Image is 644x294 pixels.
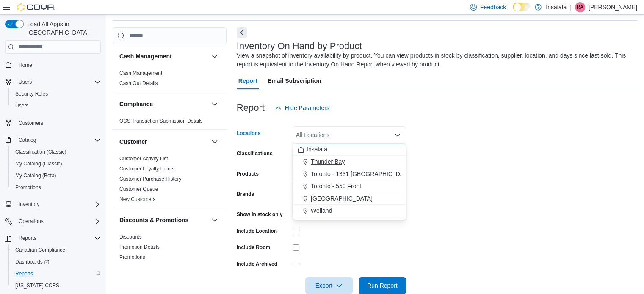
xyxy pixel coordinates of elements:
[15,91,48,97] span: Security Roles
[119,80,158,87] span: Cash Out Details
[8,256,104,268] a: Dashboards
[394,132,401,138] button: Close list of options
[119,52,208,60] button: Cash Management
[24,20,101,37] span: Load All Apps in [GEOGRAPHIC_DATA]
[237,103,265,113] h3: Report
[2,76,104,88] button: Users
[12,147,70,157] a: Classification (Classic)
[119,254,145,260] a: Promotions
[271,99,333,116] button: Hide Parameters
[113,154,227,208] div: Customer
[12,257,101,267] span: Dashboards
[12,170,101,181] span: My Catalog (Beta)
[119,118,203,124] span: OCS Transaction Submission Details
[113,68,227,92] div: Cash Management
[237,211,283,218] label: Show in stock only
[15,270,33,277] span: Reports
[15,60,36,70] a: Home
[19,62,32,69] span: Home
[367,281,398,290] span: Run Report
[570,2,572,12] p: |
[237,170,259,177] label: Products
[311,206,332,215] span: Welland
[12,257,53,267] a: Dashboards
[119,165,174,172] span: Customer Loyalty Points
[12,170,60,181] a: My Catalog (Beta)
[2,117,104,129] button: Customers
[293,180,406,192] button: Toronto - 550 Front
[15,60,101,70] span: Home
[119,244,160,250] span: Promotion Details
[8,146,104,158] button: Classification (Classic)
[12,182,44,192] a: Promotions
[8,280,104,291] button: [US_STATE] CCRS
[119,176,182,182] span: Customer Purchase History
[12,159,101,169] span: My Catalog (Classic)
[359,277,406,294] button: Run Report
[12,245,101,255] span: Canadian Compliance
[577,2,584,12] span: RA
[15,216,101,226] span: Operations
[15,233,101,243] span: Reports
[8,268,104,280] button: Reports
[2,232,104,244] button: Reports
[19,201,39,208] span: Inventory
[238,72,257,89] span: Report
[119,52,172,60] h3: Cash Management
[8,100,104,112] button: Users
[311,157,345,166] span: Thunder Bay
[285,104,329,112] span: Hide Parameters
[12,269,36,279] a: Reports
[15,258,49,265] span: Dashboards
[15,233,40,243] button: Reports
[15,135,39,145] button: Catalog
[12,269,101,279] span: Reports
[237,130,261,137] label: Locations
[15,77,35,87] button: Users
[2,198,104,210] button: Inventory
[237,228,277,234] label: Include Location
[12,101,101,111] span: Users
[119,186,158,192] a: Customer Queue
[119,234,142,240] a: Discounts
[15,102,28,109] span: Users
[237,41,362,51] h3: Inventory On Hand by Product
[237,27,247,38] button: Next
[513,3,531,11] input: Dark Mode
[119,196,155,202] a: New Customers
[119,166,174,172] a: Customer Loyalty Points
[17,3,55,11] img: Cova
[15,216,47,226] button: Operations
[19,137,36,143] span: Catalog
[119,118,203,124] a: OCS Transaction Submission Details
[237,150,273,157] label: Classifications
[119,244,160,250] a: Promotion Details
[237,244,270,251] label: Include Room
[305,277,353,294] button: Export
[119,216,208,224] button: Discounts & Promotions
[19,79,32,85] span: Users
[210,99,220,109] button: Compliance
[310,277,348,294] span: Export
[293,156,406,168] button: Thunder Bay
[311,182,361,190] span: Toronto - 550 Front
[8,244,104,256] button: Canadian Compliance
[15,118,101,128] span: Customers
[293,205,406,217] button: Welland
[237,261,277,267] label: Include Archived
[119,196,155,203] span: New Customers
[12,89,101,99] span: Security Roles
[12,280,101,291] span: Washington CCRS
[119,155,168,162] span: Customer Activity List
[237,51,633,69] div: View a snapshot of inventory availability by product. You can view products in stock by classific...
[119,80,158,86] a: Cash Out Details
[12,89,51,99] a: Security Roles
[311,170,412,178] span: Toronto - 1331 [GEOGRAPHIC_DATA]
[2,59,104,71] button: Home
[12,101,32,111] a: Users
[546,2,567,12] p: Insalata
[8,170,104,181] button: My Catalog (Beta)
[293,192,406,205] button: [GEOGRAPHIC_DATA]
